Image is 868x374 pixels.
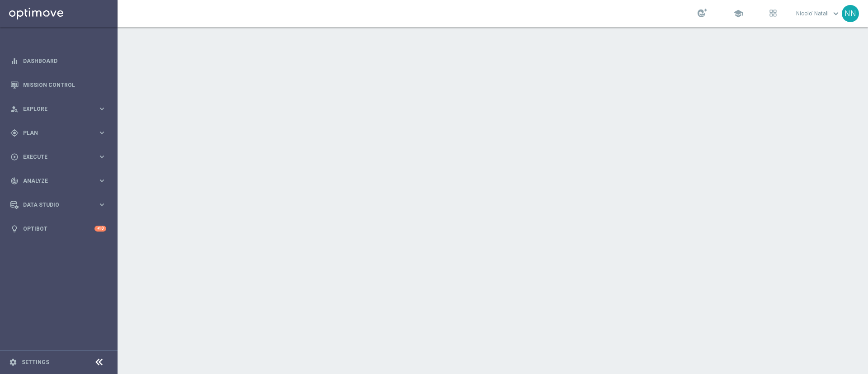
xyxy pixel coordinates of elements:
i: track_changes [10,177,19,185]
i: gps_fixed [10,129,19,137]
a: Dashboard [23,49,106,73]
i: keyboard_arrow_right [98,104,106,113]
a: Settings [22,360,49,365]
button: gps_fixed Plan keyboard_arrow_right [10,129,107,137]
button: track_changes Analyze keyboard_arrow_right [10,177,107,185]
div: +10 [94,226,106,232]
span: keyboard_arrow_down [831,9,841,19]
div: Dashboard [10,49,106,73]
i: keyboard_arrow_right [98,152,106,161]
a: Optibot [23,217,94,241]
a: Nicolo' Natalikeyboard_arrow_down [795,7,842,20]
i: equalizer [10,57,19,65]
div: Execute [10,153,98,161]
div: Optibot [10,217,106,241]
div: Plan [10,129,98,137]
span: Explore [23,106,98,112]
i: keyboard_arrow_right [98,176,106,185]
div: NN [842,5,859,22]
div: Mission Control [10,73,106,97]
span: school [733,9,743,19]
i: play_circle_outline [10,153,19,161]
span: Analyze [23,178,98,184]
button: Mission Control [10,81,107,89]
button: play_circle_outline Execute keyboard_arrow_right [10,153,107,161]
a: Mission Control [23,73,106,97]
div: Data Studio [10,201,98,209]
span: Data Studio [23,202,98,208]
i: keyboard_arrow_right [98,128,106,137]
button: Data Studio keyboard_arrow_right [10,201,107,208]
button: person_search Explore keyboard_arrow_right [10,105,107,113]
button: equalizer Dashboard [10,57,107,65]
i: person_search [10,105,19,113]
i: lightbulb [10,225,19,233]
div: Analyze [10,177,98,185]
span: Plan [23,130,98,136]
span: Execute [23,154,98,160]
i: keyboard_arrow_right [98,200,106,209]
i: settings [9,358,17,366]
div: Explore [10,105,98,113]
button: lightbulb Optibot +10 [10,225,107,232]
